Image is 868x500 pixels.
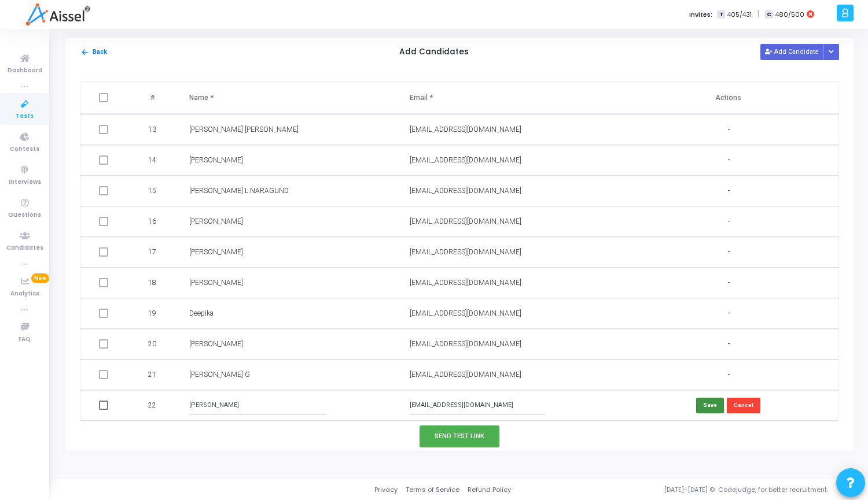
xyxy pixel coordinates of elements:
[31,273,49,283] span: New
[727,186,730,196] span: -
[129,82,178,114] th: #
[189,371,250,379] span: [PERSON_NAME] G
[9,177,41,187] span: Interviews
[410,217,521,225] span: [EMAIL_ADDRESS][DOMAIN_NAME]
[727,10,752,20] span: 405/431
[398,82,619,114] th: Email *
[410,340,521,348] span: [EMAIL_ADDRESS][DOMAIN_NAME]
[727,309,730,318] span: -
[189,340,243,348] span: [PERSON_NAME]
[8,210,41,220] span: Questions
[410,125,521,134] span: [EMAIL_ADDRESS][DOMAIN_NAME]
[148,400,156,410] span: 22
[189,125,299,134] span: [PERSON_NAME] [PERSON_NAME]
[6,243,43,253] span: Candidates
[727,155,730,165] span: -
[189,156,243,164] span: [PERSON_NAME]
[420,425,499,447] button: Send Test Link
[410,371,521,379] span: [EMAIL_ADDRESS][DOMAIN_NAME]
[727,370,730,380] span: -
[410,156,521,164] span: [EMAIL_ADDRESS][DOMAIN_NAME]
[727,278,730,288] span: -
[727,398,760,413] button: Cancel
[148,247,156,257] span: 17
[696,398,724,413] button: Save
[765,10,773,19] span: C
[399,47,469,57] h5: Add Candidates
[189,279,243,287] span: [PERSON_NAME]
[8,66,42,76] span: Dashboard
[406,485,459,495] a: Terms of Service
[410,279,521,287] span: [EMAIL_ADDRESS][DOMAIN_NAME]
[148,369,156,380] span: 21
[727,247,730,257] span: -
[374,485,398,495] a: Privacy
[618,82,838,114] th: Actions
[19,335,31,345] span: FAQ
[511,485,854,495] div: [DATE]-[DATE] © Codejudge, for better recruitment.
[468,485,511,495] a: Refund Policy
[189,309,214,317] span: Deepika
[689,10,712,20] label: Invites:
[823,44,840,60] div: Button group with nested dropdown
[16,112,34,121] span: Tests
[760,44,824,60] button: Add Candidate
[80,48,89,57] mat-icon: arrow_back
[727,217,730,227] span: -
[189,217,243,225] span: [PERSON_NAME]
[10,145,39,154] span: Contests
[410,248,521,256] span: [EMAIL_ADDRESS][DOMAIN_NAME]
[25,3,90,26] img: logo
[148,277,156,288] span: 18
[410,187,521,195] span: [EMAIL_ADDRESS][DOMAIN_NAME]
[148,124,156,135] span: 13
[775,10,804,20] span: 480/500
[148,155,156,165] span: 14
[727,125,730,135] span: -
[189,248,243,256] span: [PERSON_NAME]
[80,47,108,58] button: Back
[148,216,156,227] span: 16
[178,82,398,114] th: Name *
[10,289,39,299] span: Analytics
[717,10,724,19] span: T
[148,339,156,349] span: 20
[148,308,156,318] span: 19
[727,339,730,349] span: -
[757,8,759,20] span: |
[148,186,156,196] span: 15
[189,187,289,195] span: [PERSON_NAME] L NARAGUND
[410,309,521,317] span: [EMAIL_ADDRESS][DOMAIN_NAME]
